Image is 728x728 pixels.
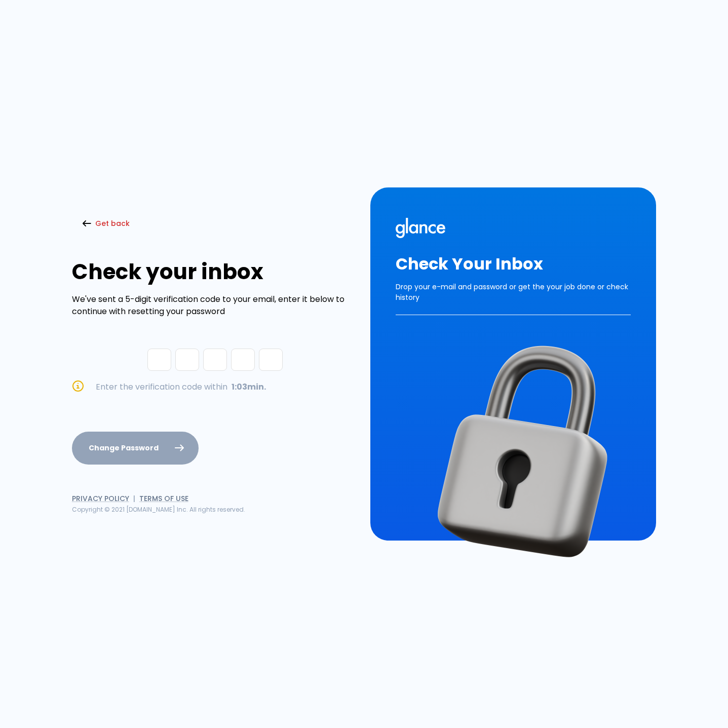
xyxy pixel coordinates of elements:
a: Privacy Policy [72,493,129,504]
a: Terms of Use [139,493,188,504]
p: Drop your e-mail and password or get the your job done or check history [396,274,631,315]
input: Please enter OTP character 3 [203,349,227,371]
h2: Check Your Inbox [396,254,631,274]
input: Please enter OTP character 2 [175,349,199,371]
input: Please enter OTP character 5 [259,349,283,371]
button: Get back [72,213,142,234]
strong: min. [227,381,266,393]
p: We've sent a 5-digit verification code to your email, enter it below to continue with resetting y... [72,293,358,318]
p: Enter the verification code within [96,381,358,393]
h1: Check your inbox [72,259,358,284]
span: | [133,493,135,504]
img: Reset password [396,325,655,584]
span: 1:03 [232,381,247,393]
input: Please enter OTP character 1 [147,349,171,371]
input: Please enter OTP character 4 [231,349,255,371]
span: Copyright © 2021 [DOMAIN_NAME] Inc. All rights reserved. [72,505,245,514]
